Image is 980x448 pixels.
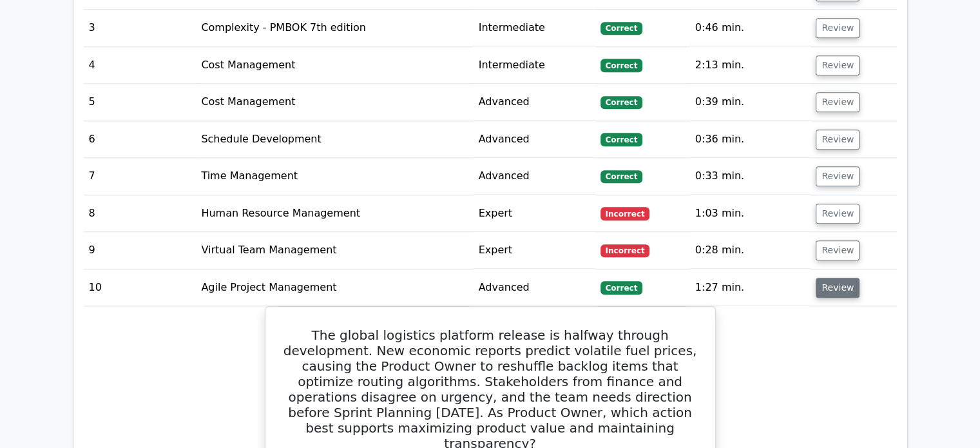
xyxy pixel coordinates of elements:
[816,130,860,150] button: Review
[474,158,595,195] td: Advanced
[84,47,197,84] td: 4
[600,133,642,146] span: Correct
[196,232,473,269] td: Virtual Team Management
[474,84,595,121] td: Advanced
[690,84,811,121] td: 0:39 min.
[84,158,197,195] td: 7
[84,84,197,121] td: 5
[600,96,642,109] span: Correct
[600,244,650,257] span: Incorrect
[474,47,595,84] td: Intermediate
[474,195,595,232] td: Expert
[690,47,811,84] td: 2:13 min.
[474,269,595,306] td: Advanced
[474,232,595,269] td: Expert
[690,121,811,158] td: 0:36 min.
[84,232,197,269] td: 9
[84,269,197,306] td: 10
[690,269,811,306] td: 1:27 min.
[816,55,860,75] button: Review
[690,158,811,195] td: 0:33 min.
[816,92,860,112] button: Review
[196,47,473,84] td: Cost Management
[600,59,642,72] span: Correct
[600,281,642,294] span: Correct
[600,22,642,35] span: Correct
[816,204,860,224] button: Review
[690,195,811,232] td: 1:03 min.
[816,166,860,186] button: Review
[816,240,860,260] button: Review
[474,121,595,158] td: Advanced
[196,10,473,46] td: Complexity - PMBOK 7th edition
[816,18,860,38] button: Review
[196,269,473,306] td: Agile Project Management
[84,121,197,158] td: 6
[690,10,811,46] td: 0:46 min.
[600,170,642,183] span: Correct
[196,195,473,232] td: Human Resource Management
[196,84,473,121] td: Cost Management
[84,195,197,232] td: 8
[84,10,197,46] td: 3
[600,207,650,220] span: Incorrect
[196,158,473,195] td: Time Management
[816,278,860,298] button: Review
[690,232,811,269] td: 0:28 min.
[474,10,595,46] td: Intermediate
[196,121,473,158] td: Schedule Development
